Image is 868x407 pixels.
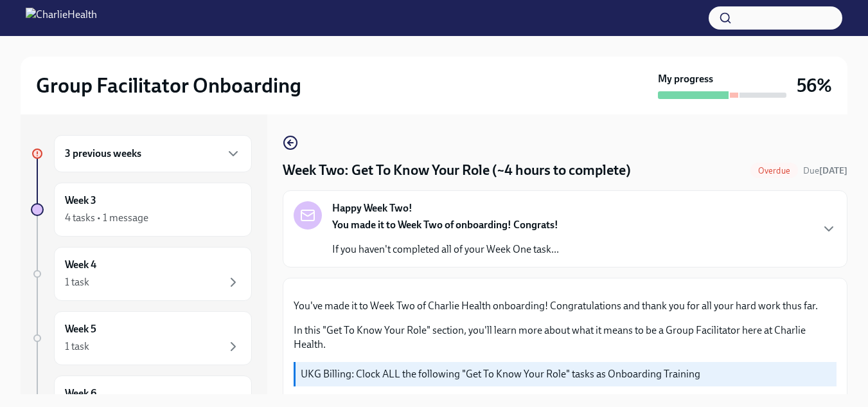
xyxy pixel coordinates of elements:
[332,201,412,215] strong: Happy Week Two!
[803,165,847,177] span: October 6th, 2025 10:00
[283,161,631,180] h4: Week Two: Get To Know Your Role (~4 hours to complete)
[803,165,847,176] span: Due
[36,73,301,98] h2: Group Facilitator Onboarding
[65,386,96,401] h6: Week 6
[750,166,798,176] span: Overdue
[65,211,148,225] div: 4 tasks • 1 message
[332,219,558,231] strong: You made it to Week Two of onboarding! Congrats!
[31,247,252,301] a: Week 41 task
[31,183,252,237] a: Week 34 tasks • 1 message
[65,339,89,354] div: 1 task
[301,367,831,381] p: UKG Billing: Clock ALL the following "Get To Know Your Role" tasks as Onboarding Training
[65,258,96,272] h6: Week 4
[65,322,96,336] h6: Week 5
[294,299,837,313] p: You've made it to Week Two of Charlie Health onboarding! Congratulations and thank you for all yo...
[819,165,847,176] strong: [DATE]
[65,147,141,161] h6: 3 previous weeks
[65,275,89,289] div: 1 task
[797,74,832,97] h3: 56%
[294,323,837,352] p: In this "Get To Know Your Role" section, you'll learn more about what it means to be a Group Faci...
[31,311,252,365] a: Week 51 task
[26,8,97,28] img: CharlieHealth
[332,242,559,257] p: If you haven't completed all of your Week One task...
[65,194,96,208] h6: Week 3
[54,135,252,172] div: 3 previous weeks
[658,72,713,86] strong: My progress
